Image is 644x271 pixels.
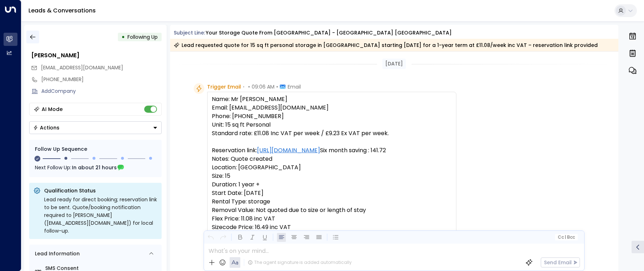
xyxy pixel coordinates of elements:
span: [EMAIL_ADDRESS][DOMAIN_NAME] [41,64,123,71]
div: AI Mode [42,106,63,113]
button: Cc|Bcc [555,234,578,241]
span: Email [288,83,301,90]
span: • [243,83,245,90]
span: In about 21 hours [72,164,117,171]
a: [URL][DOMAIN_NAME] [257,146,320,155]
div: Your storage quote from [GEOGRAPHIC_DATA] - [GEOGRAPHIC_DATA] [GEOGRAPHIC_DATA] [206,29,452,37]
div: [DATE] [382,59,406,69]
span: • [276,83,278,90]
div: Lead requested quote for 15 sq ft personal storage in [GEOGRAPHIC_DATA] starting [DATE] for a 1-y... [174,42,598,49]
div: The agent signature is added automatically [248,259,352,266]
div: [PERSON_NAME] [31,51,162,60]
span: 09:06 AM [252,83,274,90]
div: AddCompany [41,87,162,95]
p: Qualification Status [44,187,157,194]
div: Lead ready for direct booking; reservation link to be sent. Quote/booking notification required t... [44,196,157,235]
div: [PHONE_NUMBER] [41,76,162,83]
div: Follow Up Sequence [35,145,156,153]
div: • [121,31,125,43]
span: pauldavies48@hotmail.com [41,64,123,71]
span: Subject Line: [174,29,205,36]
button: Redo [219,233,227,242]
div: Button group with a nested menu [29,121,162,134]
button: Undo [206,233,215,242]
span: Following Up [127,33,158,41]
div: Next Follow Up: [35,164,156,171]
span: Cc Bcc [558,235,575,240]
div: Lead Information [32,250,80,257]
div: Actions [33,124,59,131]
span: • [248,83,250,90]
span: | [565,235,566,240]
a: Leads & Conversations [28,6,96,15]
button: Actions [29,121,162,134]
span: Trigger Email [207,83,241,90]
